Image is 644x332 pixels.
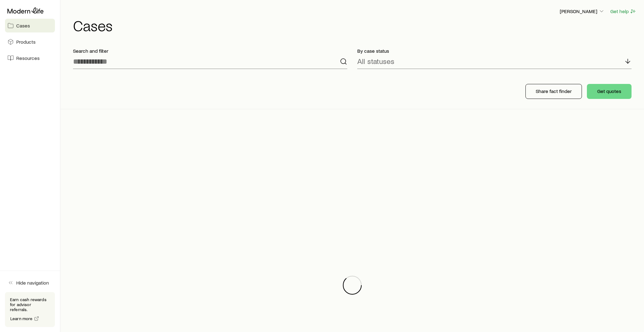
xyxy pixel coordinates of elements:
[5,19,55,32] a: Cases
[5,51,55,65] a: Resources
[10,316,33,321] span: Learn more
[16,280,49,286] span: Hide navigation
[525,84,582,99] button: Share fact finder
[10,297,50,312] p: Earn cash rewards for advisor referrals.
[5,35,55,49] a: Products
[16,22,30,29] span: Cases
[16,39,36,45] span: Products
[560,8,605,14] p: [PERSON_NAME]
[587,84,632,99] button: Get quotes
[5,292,55,327] div: Earn cash rewards for advisor referrals.Learn more
[357,57,394,66] p: All statuses
[73,48,347,54] p: Search and filter
[559,8,605,15] button: [PERSON_NAME]
[5,276,55,290] button: Hide navigation
[536,88,572,94] p: Share fact finder
[73,18,637,33] h1: Cases
[357,48,632,54] p: By case status
[610,8,637,15] button: Get help
[16,55,40,61] span: Resources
